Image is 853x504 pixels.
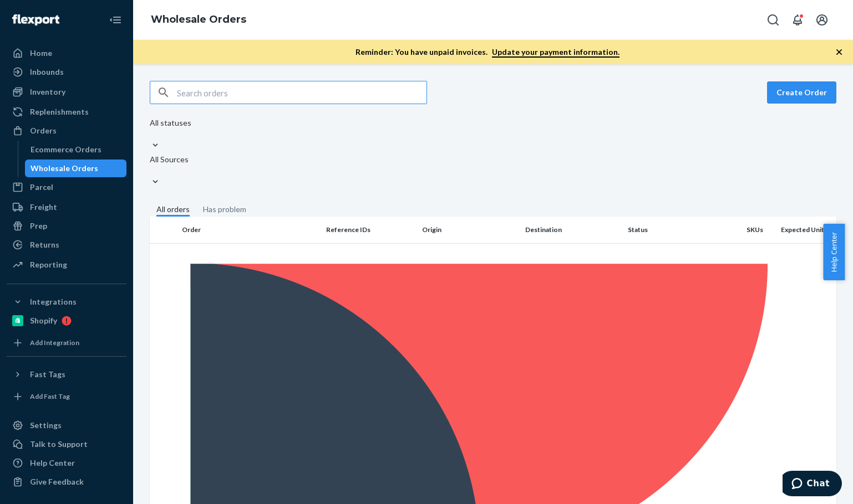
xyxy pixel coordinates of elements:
[811,9,833,31] button: Open account menu
[768,217,836,243] th: Expected Units
[7,198,126,216] a: Freight
[30,66,64,78] div: Inbounds
[623,217,719,243] th: Status
[720,217,768,243] th: SKUs
[30,296,77,307] div: Integrations
[30,338,79,347] div: Add Integration
[30,315,57,326] div: Shopify
[356,47,620,58] p: Reminder: You have unpaid invoices.
[7,473,126,491] button: Give Feedback
[31,163,98,174] div: Wholesale Orders
[7,122,126,140] a: Orders
[30,86,65,97] div: Inventory
[7,256,126,274] a: Reporting
[7,44,126,62] a: Home
[30,369,65,380] div: Fast Tags
[177,217,322,243] th: Order
[322,217,418,243] th: Reference IDs
[150,154,189,165] div: All Sources
[492,47,620,58] a: Update your payment information.
[823,224,845,280] button: Help Center
[150,128,151,140] input: All statuses
[30,220,47,232] div: Prep
[30,392,70,401] div: Add Fast Tag
[30,457,75,469] div: Help Center
[7,293,126,311] button: Integrations
[30,106,89,117] div: Replenishments
[7,236,126,254] a: Returns
[25,160,127,177] a: Wholesale Orders
[30,259,67,270] div: Reporting
[7,103,126,121] a: Replenishments
[30,239,59,250] div: Returns
[7,416,126,434] a: Settings
[12,14,59,25] img: Flexport logo
[783,471,842,498] iframe: Opens a widget where you can chat to one of our agents
[7,178,126,196] a: Parcel
[786,9,809,31] button: Open notifications
[7,454,126,472] a: Help Center
[30,476,84,487] div: Give Feedback
[30,48,52,59] div: Home
[7,312,126,330] a: Shopify
[25,141,127,158] a: Ecommerce Orders
[7,388,126,405] a: Add Fast Tag
[142,4,255,36] ol: breadcrumbs
[521,217,624,243] th: Destination
[7,366,126,383] button: Fast Tags
[30,125,57,136] div: Orders
[156,204,190,217] div: All orders
[30,439,88,450] div: Talk to Support
[762,9,784,31] button: Open Search Box
[7,217,126,235] a: Prep
[31,144,101,155] div: Ecommerce Orders
[7,83,126,101] a: Inventory
[150,117,191,128] div: All statuses
[30,420,62,431] div: Settings
[767,81,836,104] button: Create Order
[30,202,57,213] div: Freight
[418,217,521,243] th: Origin
[177,81,426,104] input: Search orders
[7,63,126,81] a: Inbounds
[150,165,151,176] input: All Sources
[30,182,53,193] div: Parcel
[7,334,126,352] a: Add Integration
[104,9,126,31] button: Close Navigation
[203,204,246,215] div: Has problem
[7,435,126,453] button: Talk to Support
[151,13,246,25] a: Wholesale Orders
